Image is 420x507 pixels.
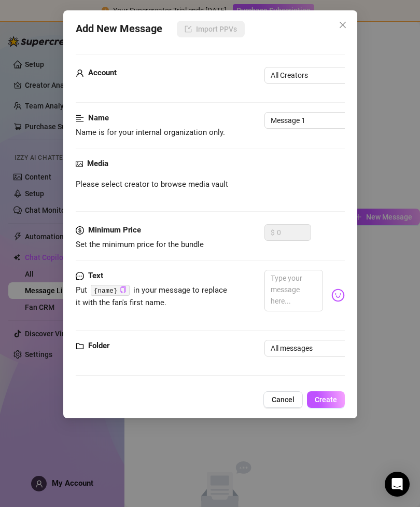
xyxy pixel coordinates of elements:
span: Please select creator to browse media vault [76,179,228,191]
span: folder [76,340,84,352]
span: Create [315,395,337,404]
div: Open Intercom Messenger [385,472,410,497]
span: align-left [76,112,84,125]
code: {name} [90,285,129,296]
span: dollar [76,224,84,237]
button: Import PPVs [177,21,245,37]
span: Put in your message to replace it with the fan's first name. [76,285,227,307]
button: Create [307,391,345,408]
span: Add New Message [76,21,162,37]
button: Close [334,17,351,33]
span: Set the minimum price for the bundle [76,240,204,249]
span: picture [76,158,83,170]
strong: Name [88,113,109,122]
strong: Media [87,159,108,168]
span: close [339,21,347,29]
img: svg%3e [331,289,345,302]
strong: Text [88,271,103,280]
span: message [76,270,84,282]
input: Enter a name [264,112,395,129]
button: Cancel [263,391,303,408]
strong: Account [88,68,117,77]
strong: Folder [88,341,109,350]
span: Cancel [272,395,295,404]
button: Click to Copy [119,286,126,294]
span: Name is for your internal organization only. [76,128,225,137]
span: All Creators [271,67,362,83]
span: Close [334,21,351,29]
span: copy [119,286,126,293]
span: All messages [271,340,388,356]
span: user [76,67,84,79]
strong: Minimum Price [88,225,141,235]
